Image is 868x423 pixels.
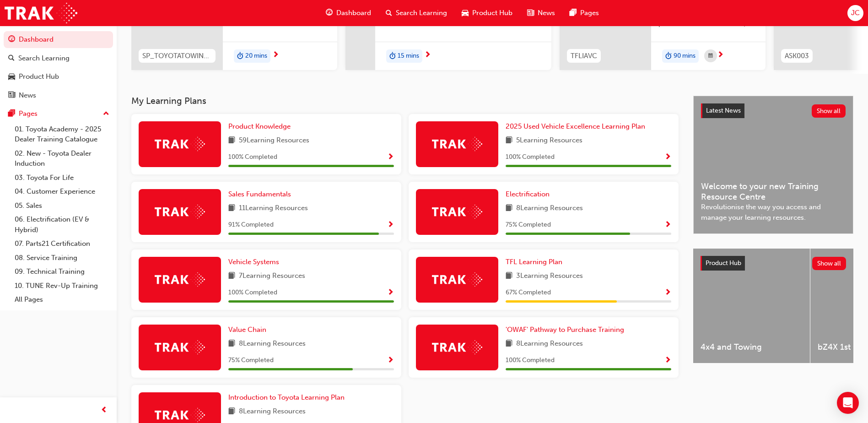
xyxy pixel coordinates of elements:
span: 8 Learning Resources [516,203,583,214]
a: 04. Customer Experience [11,184,113,199]
span: book-icon [228,271,235,282]
a: Latest NewsShow all [701,103,846,118]
span: 100 % Completed [228,287,277,298]
span: 3 Learning Resources [516,271,583,282]
img: Trak [432,340,482,354]
img: Trak [155,205,205,219]
span: news-icon [527,7,534,19]
span: book-icon [506,271,512,282]
a: 02. New - Toyota Dealer Induction [11,146,113,171]
a: Dashboard [4,31,113,48]
span: Show Progress [664,221,671,229]
a: 2025 Used Vehicle Excellence Learning Plan [506,121,649,132]
span: 100 % Completed [506,355,555,366]
span: Show Progress [387,153,394,162]
span: Introduction to Toyota Learning Plan [228,393,345,401]
button: Show Progress [664,287,671,298]
span: 8 Learning Resources [516,338,583,350]
a: 4x4 and Towing [693,249,810,363]
a: Product HubShow all [701,256,846,271]
button: JC [847,5,863,21]
span: Product Hub [706,259,741,267]
span: 75 % Completed [506,220,551,230]
span: 90 mins [674,51,695,61]
div: Open Intercom Messenger [837,392,859,414]
span: book-icon [228,203,235,214]
img: Trak [155,408,205,422]
span: book-icon [506,135,512,146]
a: 01. Toyota Academy - 2025 Dealer Training Catalogue [11,122,113,146]
a: TFL Learning Plan [506,257,566,267]
span: pages-icon [8,110,15,118]
button: Show Progress [387,152,394,163]
span: next-icon [424,51,431,60]
a: 09. Technical Training [11,265,113,279]
span: duration-icon [665,50,672,62]
span: 8 Learning Resources [239,406,306,418]
span: 'OWAF' Pathway to Purchase Training [506,325,624,334]
span: Product Knowledge [228,122,291,130]
span: book-icon [228,406,235,418]
div: Pages [19,108,38,119]
a: 10. TUNE Rev-Up Training [11,279,113,293]
a: 08. Service Training [11,251,113,265]
span: Revolutionise the way you access and manage your learning resources. [701,202,846,222]
span: calendar-icon [708,50,713,62]
img: Trak [155,272,205,287]
button: Show Progress [664,219,671,231]
img: Trak [155,340,205,354]
button: Show Progress [387,219,394,231]
img: Trak [5,3,77,23]
a: Product Hub [4,68,113,85]
span: prev-icon [101,405,108,416]
span: News [538,8,555,18]
a: 03. Toyota For Life [11,171,113,185]
span: ASK003 [785,51,809,61]
span: next-icon [717,51,724,60]
span: 59 Learning Resources [239,135,309,146]
span: Latest News [706,107,741,114]
button: Show all [812,257,846,270]
span: Show Progress [664,289,671,297]
span: 15 mins [398,51,419,61]
a: Product Knowledge [228,121,294,132]
a: search-iconSearch Learning [378,4,454,22]
span: search-icon [386,7,392,19]
span: car-icon [462,7,469,19]
span: 20 mins [245,51,267,61]
a: 05. Sales [11,199,113,213]
span: 4x4 and Towing [701,342,803,352]
span: up-icon [103,108,109,120]
button: Show Progress [387,355,394,366]
a: Vehicle Systems [228,257,283,267]
img: Trak [432,272,482,287]
a: Latest NewsShow allWelcome to your new Training Resource CentreRevolutionise the way you access a... [693,96,853,234]
span: duration-icon [389,50,396,62]
button: Show all [812,104,846,118]
span: Search Learning [396,8,447,18]
span: 7 Learning Resources [239,271,305,282]
span: book-icon [506,203,512,214]
span: next-icon [272,51,279,60]
a: News [4,87,113,104]
a: news-iconNews [520,4,562,22]
span: guage-icon [8,36,15,44]
img: Trak [432,137,482,151]
div: News [19,90,36,101]
span: Show Progress [664,357,671,365]
span: book-icon [228,135,235,146]
button: Show Progress [664,152,671,163]
span: Sales Fundamentals [228,190,291,198]
a: car-iconProduct Hub [454,4,520,22]
h3: My Learning Plans [131,96,679,106]
a: pages-iconPages [562,4,606,22]
div: Search Learning [18,53,70,64]
button: Pages [4,105,113,122]
span: TFL Learning Plan [506,258,562,266]
span: news-icon [8,92,15,100]
span: Show Progress [664,153,671,162]
a: 'OWAF' Pathway to Purchase Training [506,325,628,335]
span: Show Progress [387,289,394,297]
span: TFLIAVC [571,51,597,61]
